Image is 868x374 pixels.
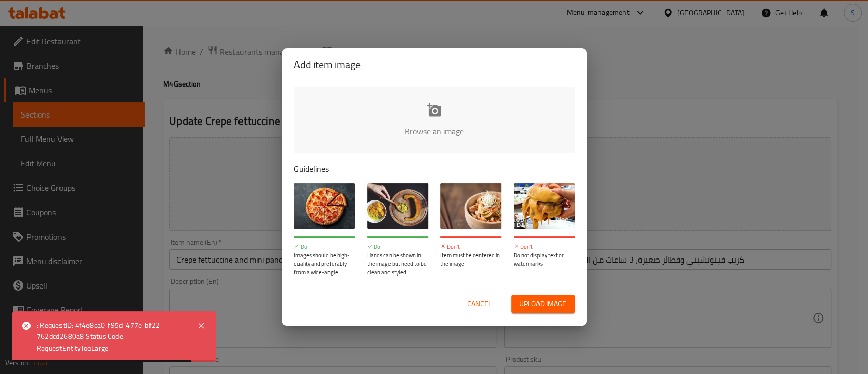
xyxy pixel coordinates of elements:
[440,183,501,229] img: guide-img-3@3x.jpg
[514,243,575,251] p: Don't
[440,251,501,268] p: Item must be centered in the image
[519,298,566,310] span: Upload image
[514,183,575,229] img: guide-img-4@3x.jpg
[514,251,575,268] p: Do not display text or watermarks
[511,295,575,313] button: Upload image
[440,243,501,251] p: Don't
[294,163,575,175] p: Guidelines
[294,183,355,229] img: guide-img-1@3x.jpg
[367,243,428,251] p: Do
[294,56,575,73] h2: Add item image
[467,298,492,310] span: Cancel
[367,251,428,277] p: Hands can be shown in the image but need to be clean and styled
[37,320,187,354] div: : RequestID: 4f4e8ca0-f95d-477e-bf22-762dcd2680a8 Status Code RequestEntityTooLarge
[367,183,428,229] img: guide-img-2@3x.jpg
[294,251,355,277] p: Images should be high-quality and preferably from a wide-angle
[463,295,496,313] button: Cancel
[294,243,355,251] p: Do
